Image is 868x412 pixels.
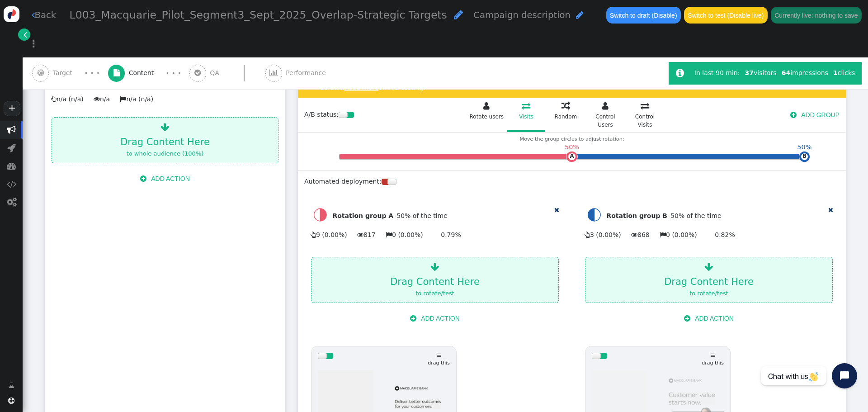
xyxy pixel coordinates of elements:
span: QA [210,68,223,78]
span:  [51,96,57,102]
span:  [24,30,27,39]
div: Control Visits [627,113,663,129]
span: Rotation group A [331,211,394,221]
button: ADD ACTION [134,170,196,187]
span:  [790,111,797,118]
div: · · · [166,67,181,79]
div: · · · [85,67,99,79]
button: ADD ACTION [404,310,466,326]
b: 64 [782,69,790,76]
span: Rotation group B [605,211,668,221]
div: Control Users [588,113,623,129]
span:  [483,102,490,110]
div: 50% [562,144,581,150]
span:  [94,96,100,102]
a: Back [32,9,57,22]
span:  [38,69,44,76]
div: to rotate/test [600,289,818,298]
span:  [357,232,363,238]
div: A/B status: [298,110,360,119]
span:  [7,161,16,170]
button: Switch to draft (Disable) [606,7,681,23]
span:  [113,69,120,76]
span: n/a (n/a) [51,95,84,103]
span:  [32,10,35,19]
div: 50% [795,144,814,150]
button: Currently live: nothing to save [771,7,862,23]
td: B [801,153,808,160]
b: 1 [833,69,838,76]
span: 50 [670,212,679,219]
span: drag this [428,354,450,366]
div: Drag Content Here [311,257,558,303]
span:  [602,102,609,110]
td: A [568,153,575,160]
button: Switch to test (Disable live) [684,7,768,23]
span:  [194,69,201,76]
div: In last 90 min: [694,68,742,78]
a:  [554,205,559,215]
span: n/a (n/a) [120,95,153,103]
div: - % of the time [311,205,559,227]
span:  [684,315,690,322]
span:  [660,232,666,238]
span: Campaign description [473,10,571,20]
div: Automated deployment: [298,170,403,193]
button: ADD GROUP [784,107,846,123]
button: ADD ACTION [678,310,740,326]
span:  [7,143,16,152]
span: 0 (0.00%) [660,231,697,238]
span:  [410,315,416,322]
div: to whole audience (100%) [66,149,264,158]
a:  Target · · · [32,57,108,90]
span:  [7,125,16,134]
div: Move the group circles to adjust rotation: [330,136,814,143]
span:  [561,102,570,110]
div: Random [548,113,583,121]
span: 9 (0.00%) [311,231,347,238]
span: 0 (0.00%) [386,231,423,238]
span:  [8,398,14,404]
span: 868 [631,231,650,238]
span:  [386,232,392,238]
a:  Rotate users [468,99,505,132]
a:  [828,205,833,215]
a:  Content · · · [108,57,189,90]
span: Performance [286,68,330,78]
span:  [522,102,530,110]
span:  [454,9,463,20]
span:  [704,262,713,272]
a:  Control Visits [626,99,664,132]
span: 0.82% [699,231,735,238]
span:  [430,262,439,272]
span: n/a [94,95,110,103]
span: Content [129,68,158,78]
span:  [631,232,637,238]
div: Drag Content Here [52,118,278,163]
span:  [576,10,584,19]
span: L003_Macquarie_Pilot_Segment3_Sept_2025_Overlap-Strategic Targets [70,9,447,21]
span:  [140,175,146,182]
span:  [7,180,16,189]
span: Target [53,68,76,78]
img: logo-icon.svg [4,6,19,22]
span:  [554,207,559,213]
b: 37 [745,69,754,76]
span:  [311,232,316,238]
span:  [828,207,833,213]
a:  Visits [507,99,545,132]
span:  [9,381,14,390]
span:  [676,68,684,78]
div: - % of the time [585,205,833,227]
div: Rotate users [469,113,504,121]
a: + [4,101,20,116]
a:  Control Users [587,99,624,132]
div: Visits [509,113,544,121]
a: Read more [344,84,378,91]
span: clicks [833,69,855,76]
a:  [2,377,21,393]
a:  QA [189,57,265,90]
span:  [269,69,278,76]
span: impressions [782,69,828,76]
span: 817 [357,231,376,238]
